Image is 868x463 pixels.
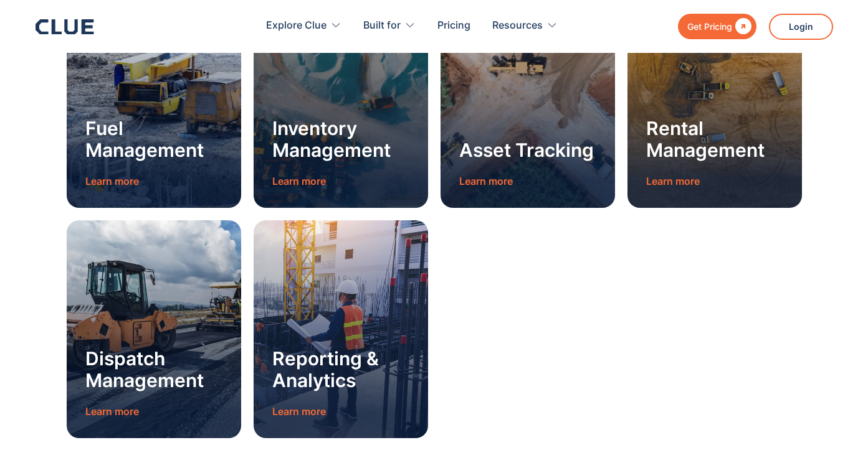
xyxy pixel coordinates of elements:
div: Get Pricing [687,19,732,34]
a: Pricing [437,6,470,45]
a: Login [769,14,833,40]
div:  [732,19,751,34]
h3: Rental Management [646,118,783,161]
a: Learn more [85,174,139,189]
a: Asset Tracking [459,127,594,167]
div: Explore Clue [266,6,341,45]
h3: Reporting & Analytics [272,348,409,391]
a: Fuel Management [85,105,222,167]
a: Get Pricing [678,14,756,39]
a: Reporting & Analytics [272,335,409,398]
a: Learn more [272,404,326,419]
a: Inventory Management [272,105,409,167]
h3: Dispatch Management [85,348,222,391]
a: Learn more [459,174,513,189]
a: Learn more [646,174,700,189]
a: Rental Management [646,105,783,167]
div: Explore Clue [266,6,327,45]
a: Dispatch Management [85,335,222,398]
h3: Inventory Management [272,118,409,161]
div: Built for [363,6,416,45]
h3: Asset Tracking [459,139,594,161]
h3: Fuel Management [85,118,222,161]
div: Resources [492,6,558,45]
div: Built for [363,6,401,45]
a: Learn more [272,174,326,189]
div: Resources [492,6,543,45]
a: Learn more [85,404,139,419]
